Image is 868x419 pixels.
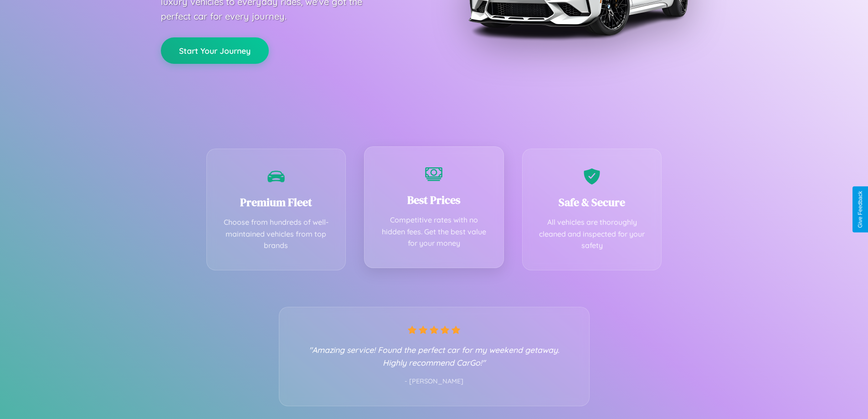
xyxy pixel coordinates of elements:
h3: Premium Fleet [221,195,332,210]
button: Start Your Journey [161,37,269,64]
p: Choose from hundreds of well-maintained vehicles from top brands [221,217,332,252]
h3: Best Prices [378,192,490,207]
div: Give Feedback [857,191,863,228]
p: All vehicles are thoroughly cleaned and inspected for your safety [536,217,648,252]
p: - [PERSON_NAME] [298,376,571,388]
p: Competitive rates with no hidden fees. Get the best value for your money [378,214,490,249]
p: "Amazing service! Found the perfect car for my weekend getaway. Highly recommend CarGo!" [298,343,571,369]
h3: Safe & Secure [536,195,648,210]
